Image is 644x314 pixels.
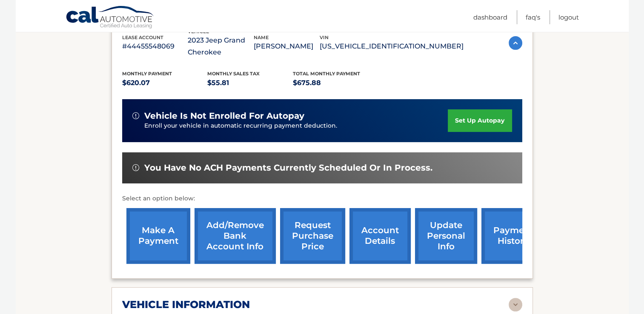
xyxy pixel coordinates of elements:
a: update personal info [415,208,477,264]
p: #44455548069 [122,40,188,52]
a: Logout [558,10,579,24]
p: Enroll your vehicle in automatic recurring payment deduction. [144,121,448,131]
p: [US_VEHICLE_IDENTIFICATION_NUMBER] [320,40,464,52]
a: request purchase price [280,208,345,264]
p: 2023 Jeep Grand Cherokee [188,34,254,58]
a: Dashboard [473,10,507,24]
p: $620.07 [122,77,208,89]
h2: vehicle information [122,298,250,311]
a: payment history [481,208,545,264]
span: Total Monthly Payment [293,71,360,77]
img: accordion-active.svg [509,36,522,50]
p: Select an option below: [122,194,522,204]
a: make a payment [126,208,190,264]
span: name [254,34,269,40]
span: You have no ACH payments currently scheduled or in process. [144,163,432,173]
p: $675.88 [293,77,378,89]
a: FAQ's [526,10,540,24]
span: Monthly sales Tax [207,71,260,77]
span: vehicle is not enrolled for autopay [144,111,304,121]
img: alert-white.svg [132,112,139,119]
img: accordion-rest.svg [509,298,522,311]
a: account details [349,208,411,264]
img: alert-white.svg [132,164,139,171]
span: lease account [122,34,163,40]
span: Monthly Payment [122,71,172,77]
p: $55.81 [207,77,293,89]
a: Cal Automotive [66,6,155,30]
a: set up autopay [448,109,512,132]
a: Add/Remove bank account info [195,208,276,264]
span: vin [320,34,329,40]
p: [PERSON_NAME] [254,40,320,52]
